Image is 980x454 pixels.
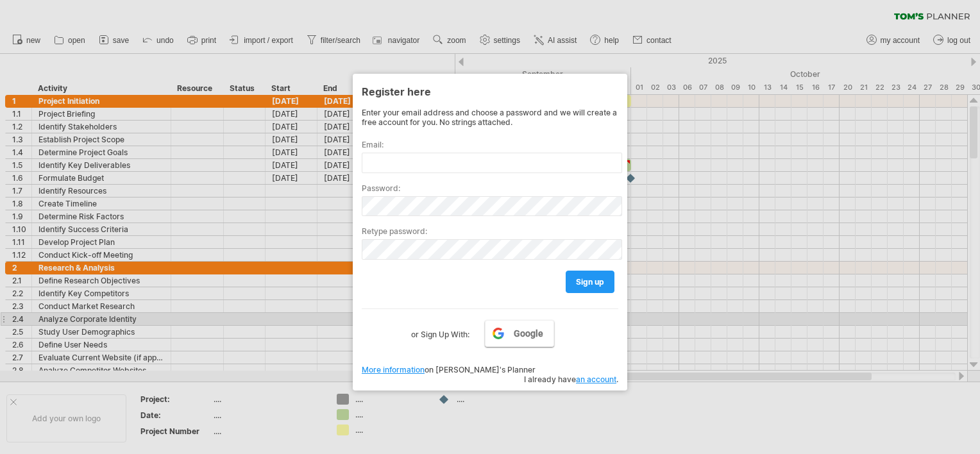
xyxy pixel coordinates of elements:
span: I already have . [524,374,618,384]
div: Register here [362,80,618,103]
label: Password: [362,183,618,193]
a: Google [485,320,554,347]
div: Enter your email address and choose a password and we will create a free account for you. No stri... [362,108,618,127]
a: sign up [566,271,614,293]
span: Google [514,328,543,339]
label: or Sign Up With: [411,320,469,342]
span: on [PERSON_NAME]'s Planner [362,365,536,374]
label: Email: [362,140,618,149]
span: sign up [576,277,604,287]
a: an account [576,374,616,384]
a: More information [362,365,425,374]
label: Retype password: [362,226,618,236]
